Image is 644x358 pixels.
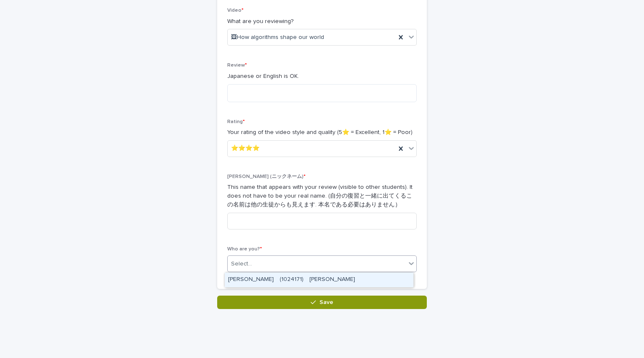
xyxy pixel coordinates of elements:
span: 🖼How algorithms shape our world [231,33,324,42]
span: Video [227,8,244,13]
div: Select... [231,260,252,268]
span: [PERSON_NAME] (ニックネーム) [227,174,306,179]
span: Save [319,299,333,305]
p: What are you reviewing? [227,17,417,26]
span: Rating [227,119,245,124]
button: Save [217,296,427,309]
span: ⭐️⭐️⭐️⭐️ [231,144,260,153]
span: Who are you? [227,247,262,252]
p: Your rating of the video style and quality (5⭐️ = Excellent, 1⭐️ = Poor) [227,128,417,137]
div: NARITA Riki (1024171) 成田 吏希 [225,273,413,287]
p: Japanese or English is OK. [227,72,417,81]
span: Review [227,63,247,68]
p: This name that appears with your review (visible to other students). It does not have to be your ... [227,183,417,209]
